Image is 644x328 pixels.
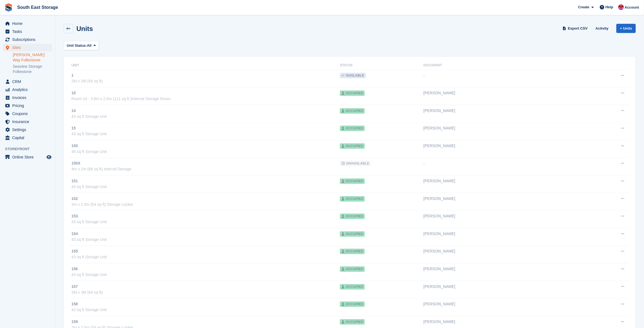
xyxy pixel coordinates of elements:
[3,118,52,126] a: menu
[12,118,45,126] span: Insurance
[593,24,611,33] a: Activity
[12,78,45,85] span: CRM
[578,4,589,10] span: Create
[3,153,52,161] a: menu
[3,102,52,110] a: menu
[4,3,13,12] img: stora-icon-8386f47178a22dfd0bd8f6a31ec36ba5ce8667c1dd55bd0f319d3a0aa187defe.svg
[3,78,52,85] a: menu
[12,44,45,51] span: Sites
[12,36,45,43] span: Subscriptions
[3,126,52,134] a: menu
[15,3,60,12] a: South East Storage
[618,4,624,10] img: Roger Norris
[12,126,45,134] span: Settings
[3,20,52,27] a: menu
[46,154,52,160] a: Preview store
[3,110,52,118] a: menu
[13,52,52,63] a: [PERSON_NAME] Way Folkestone
[12,86,45,93] span: Analytics
[12,94,45,101] span: Invoices
[76,25,93,32] h2: Units
[12,102,45,110] span: Pricing
[12,110,45,118] span: Coupons
[562,24,590,33] a: Export CSV
[568,26,588,31] span: Export CSV
[616,24,636,33] a: + Units
[3,28,52,35] a: menu
[13,64,52,74] a: Seaview Storage Folkestone
[3,86,52,93] a: menu
[12,28,45,35] span: Tasks
[12,153,45,161] span: Online Store
[625,5,639,10] span: Account
[3,36,52,43] a: menu
[3,134,52,142] a: menu
[606,4,613,10] span: Help
[5,146,55,152] span: Storefront
[3,44,52,51] a: menu
[12,20,45,27] span: Home
[3,94,52,101] a: menu
[12,134,45,142] span: Capital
